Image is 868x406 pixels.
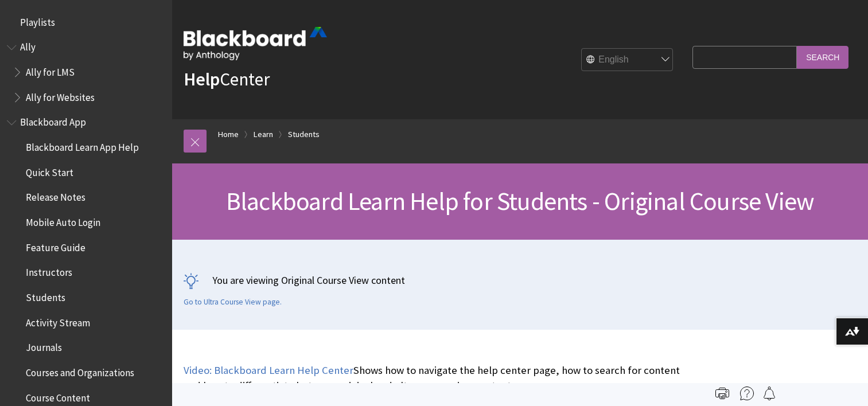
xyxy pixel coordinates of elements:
span: Ally for LMS [26,63,75,78]
span: Courses and Organizations [26,363,134,378]
a: Students [288,127,320,142]
span: Blackboard App [20,113,86,128]
img: More help [740,387,754,400]
span: Course Content [26,388,90,404]
span: Journals [26,338,62,354]
span: Ally for Websites [26,88,95,103]
nav: Book outline for Anthology Ally Help [7,38,165,107]
select: Site Language Selector [582,49,674,72]
span: Blackboard Learn Help for Students - Original Course View [226,185,814,217]
img: Follow this page [762,387,776,400]
span: Quick Start [26,163,73,178]
span: Playlists [20,13,55,28]
span: Ally [20,38,36,53]
a: Learn [254,127,273,142]
a: Home [218,127,239,142]
a: Video: Blackboard Learn Help Center [184,364,353,377]
p: Shows how to navigate the help center page, how to search for content and how to differentiate be... [184,363,687,393]
span: Feature Guide [26,238,85,253]
nav: Book outline for Playlists [7,13,165,32]
p: You are viewing Original Course View content [184,273,857,287]
a: HelpCenter [184,68,270,91]
strong: Help [184,68,220,91]
span: Release Notes [26,188,85,204]
span: Instructors [26,263,72,279]
a: Go to Ultra Course View page. [184,297,282,307]
img: Print [715,387,729,400]
span: Students [26,288,65,303]
span: Mobile Auto Login [26,213,100,228]
span: Activity Stream [26,313,90,329]
span: Blackboard Learn App Help [26,138,139,153]
input: Search [797,46,848,68]
img: Blackboard by Anthology [184,27,327,60]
